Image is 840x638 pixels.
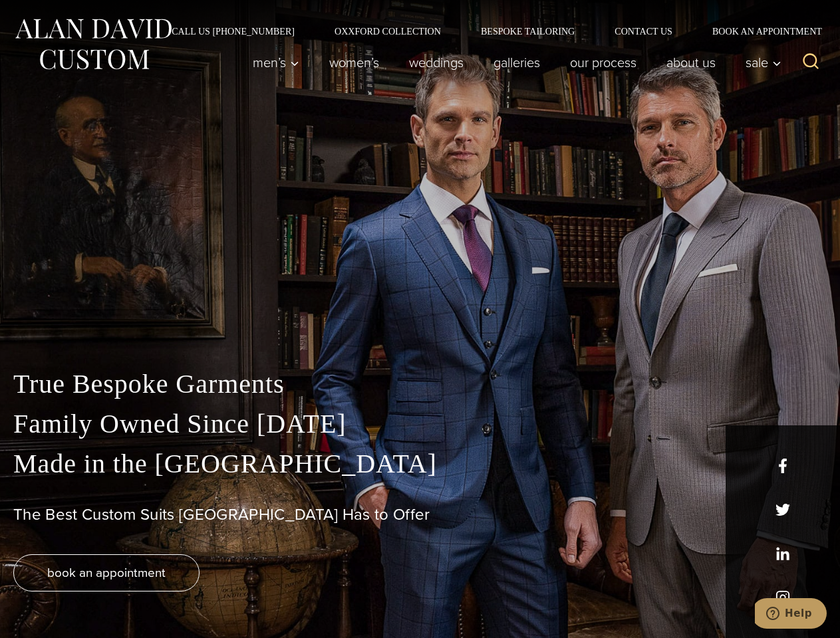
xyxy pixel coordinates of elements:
a: About Us [652,49,731,76]
h1: The Best Custom Suits [GEOGRAPHIC_DATA] Has to Offer [13,505,827,524]
nav: Secondary Navigation [152,27,827,36]
p: True Bespoke Garments Family Owned Since [DATE] Made in the [GEOGRAPHIC_DATA] [13,364,827,484]
a: Call Us [PHONE_NUMBER] [152,27,315,36]
button: View Search Form [795,47,827,78]
iframe: Opens a widget where you can chat to one of our agents [755,598,827,631]
img: Alan David Custom [13,15,173,74]
a: Oxxford Collection [315,27,461,36]
a: weddings [394,49,479,76]
nav: Primary Navigation [238,49,789,76]
a: book an appointment [13,554,200,591]
a: Women’s [315,49,394,76]
a: Our Process [555,49,652,76]
span: book an appointment [47,563,166,582]
a: Contact Us [595,27,692,36]
button: Men’s sub menu toggle [238,49,315,76]
a: Galleries [479,49,555,76]
a: Bespoke Tailoring [461,27,595,36]
button: Sale sub menu toggle [731,49,789,76]
a: Book an Appointment [692,27,827,36]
